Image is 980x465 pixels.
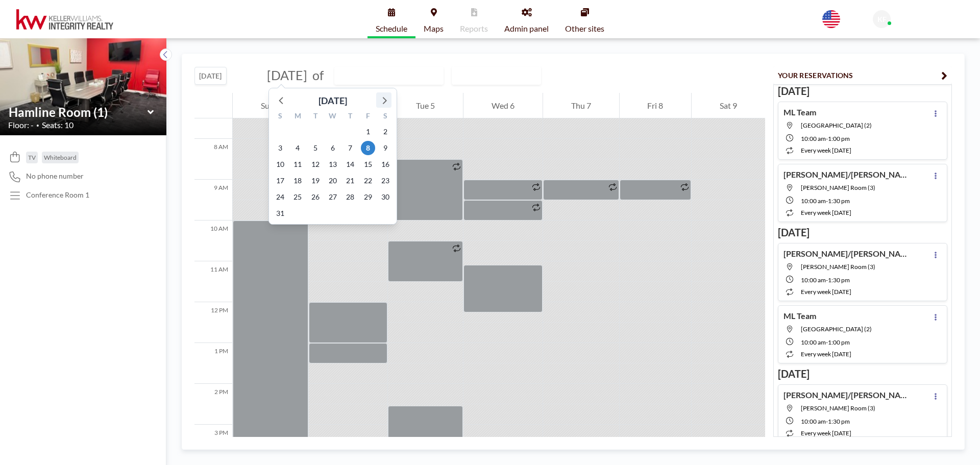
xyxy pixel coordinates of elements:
div: 11 AM [194,261,232,302]
span: Seats: 10 [42,120,73,130]
span: Snelling Room (3) [801,184,875,191]
span: every week [DATE] [801,350,851,358]
span: every week [DATE] [801,288,851,296]
button: YOUR RESERVATIONS [773,66,952,84]
h3: [DATE] [778,85,947,97]
div: W [324,110,341,124]
h4: ML Team [783,311,816,321]
h4: ML Team [783,107,816,117]
span: WEEKLY VIEW [454,69,512,82]
div: F [359,110,376,124]
span: 10:00 AM [801,418,826,425]
span: every week [DATE] [801,429,851,437]
span: Friday, August 8, 2025 [361,141,375,155]
span: - [826,338,828,346]
span: Sunday, August 10, 2025 [273,157,287,172]
input: Hamline Room (1) [335,67,433,84]
span: 1:30 PM [828,276,850,284]
span: - [826,197,828,205]
span: KWIR Front Desk [895,11,951,20]
h4: [PERSON_NAME]/[PERSON_NAME] [783,390,911,400]
span: Reports [460,25,488,33]
span: Wednesday, August 13, 2025 [326,157,340,172]
div: 1 PM [194,343,232,384]
span: Friday, August 1, 2025 [361,125,375,139]
span: 1:30 PM [828,418,850,425]
span: Sunday, August 24, 2025 [273,190,287,204]
div: S [272,110,289,124]
h4: [PERSON_NAME]/[PERSON_NAME] [783,169,911,180]
span: • [36,122,39,129]
span: KF [877,15,887,24]
span: Monday, August 25, 2025 [290,190,305,204]
span: [DATE] [267,67,307,83]
span: 1:30 PM [828,197,850,205]
span: Wednesday, August 6, 2025 [326,141,340,155]
div: 7 AM [194,98,232,139]
span: Tuesday, August 19, 2025 [308,174,323,188]
h3: [DATE] [778,368,947,380]
span: Sunday, August 3, 2025 [273,141,287,155]
div: 2 PM [194,384,232,425]
input: Search for option [513,69,524,82]
div: T [341,110,359,124]
div: 12 PM [194,302,232,343]
span: Snelling Room (3) [801,263,875,271]
span: Admin [895,20,913,28]
span: Admin panel [504,25,549,33]
div: Search for option [452,67,541,84]
div: Fri 8 [620,93,692,118]
div: T [307,110,324,124]
img: organization-logo [16,9,113,30]
span: Lexington Room (2) [801,121,872,129]
div: Sat 9 [692,93,765,118]
span: Thursday, August 14, 2025 [343,157,357,172]
span: 10:00 AM [801,197,826,205]
p: Conference Room 1 [26,190,89,200]
span: Saturday, August 9, 2025 [378,141,393,155]
span: Tuesday, August 26, 2025 [308,190,323,204]
h3: [DATE] [778,226,947,239]
span: 1:00 PM [828,135,850,142]
span: Friday, August 15, 2025 [361,157,375,172]
div: Thu 7 [543,93,619,118]
span: Tuesday, August 5, 2025 [308,141,323,155]
span: 10:00 AM [801,276,826,284]
span: Saturday, August 30, 2025 [378,190,393,204]
span: - [826,276,828,284]
span: Maps [424,25,444,33]
input: Hamline Room (1) [9,105,148,119]
div: M [289,110,306,124]
span: No phone number [26,172,84,181]
span: Wednesday, August 20, 2025 [326,174,340,188]
span: 1:00 PM [828,338,850,346]
span: Wednesday, August 27, 2025 [326,190,340,204]
span: 10:00 AM [801,338,826,346]
span: Friday, August 22, 2025 [361,174,375,188]
div: 8 AM [194,139,232,180]
span: 10:00 AM [801,135,826,142]
h4: [PERSON_NAME]/[PERSON_NAME] [783,249,911,259]
span: Sunday, August 17, 2025 [273,174,287,188]
span: Monday, August 18, 2025 [290,174,305,188]
span: every week [DATE] [801,209,851,216]
span: Lexington Room (2) [801,325,872,333]
div: Wed 6 [463,93,543,118]
span: - [826,418,828,425]
span: Thursday, August 28, 2025 [343,190,357,204]
div: S [377,110,394,124]
span: Monday, August 4, 2025 [290,141,305,155]
span: Floor: - [8,120,34,130]
span: of [312,67,324,83]
div: Tue 5 [388,93,463,118]
div: 10 AM [194,221,232,261]
div: Sun 3 [233,93,308,118]
span: Sunday, August 31, 2025 [273,206,287,221]
span: Saturday, August 23, 2025 [378,174,393,188]
span: Friday, August 29, 2025 [361,190,375,204]
span: Schedule [376,25,407,33]
span: Other sites [565,25,604,33]
span: Whiteboard [44,154,77,161]
div: 9 AM [194,180,232,221]
button: [DATE] [194,67,227,85]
